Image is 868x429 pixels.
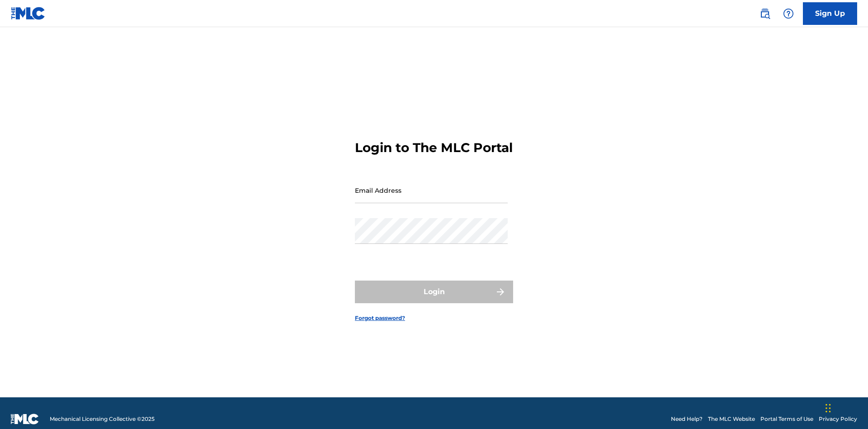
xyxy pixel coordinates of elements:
a: Need Help? [671,415,703,423]
h3: Login to The MLC Portal [355,140,513,156]
a: Forgot password? [355,314,405,322]
img: logo [11,414,39,424]
div: Drag [826,395,831,422]
img: search [759,8,770,19]
span: Mechanical Licensing Collective © 2025 [50,415,155,423]
a: The MLC Website [708,415,755,423]
a: Sign Up [803,2,857,25]
iframe: Chat Widget [823,386,868,429]
img: MLC Logo [11,7,46,20]
a: Portal Terms of Use [760,415,813,423]
a: Public Search [756,5,774,23]
div: Help [779,5,797,23]
a: Privacy Policy [819,415,857,423]
img: help [783,8,794,19]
